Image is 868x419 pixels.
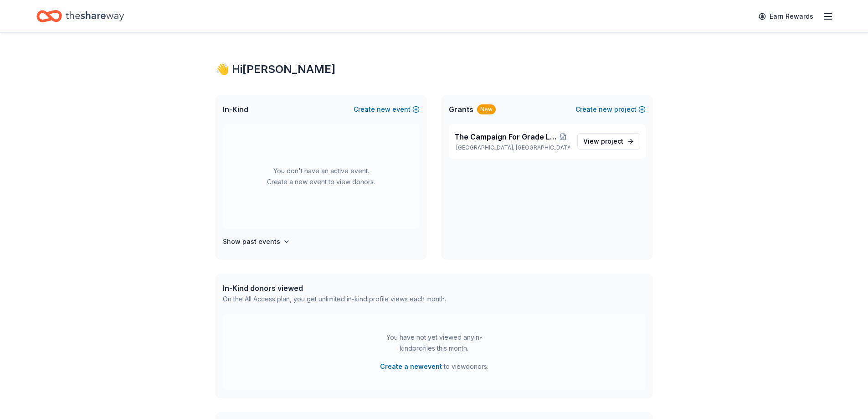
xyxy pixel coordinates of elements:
div: On the All Access plan, you get unlimited in-kind profile views each month. [223,294,446,305]
span: new [377,104,390,115]
button: Create a newevent [380,361,442,372]
span: project [601,137,623,145]
h4: Show past events [223,236,280,247]
div: 👋 Hi [PERSON_NAME] [216,62,653,77]
span: new [599,104,612,115]
div: In-Kind donors viewed [223,283,446,294]
p: [GEOGRAPHIC_DATA], [GEOGRAPHIC_DATA] [454,144,570,151]
a: Earn Rewards [753,8,819,25]
span: to view donors . [380,361,488,372]
a: View project [577,133,640,150]
div: You have not yet viewed any in-kind profiles this month. [377,332,491,354]
div: You don't have an active event. Create a new event to view donors. [223,124,420,229]
button: Show past events [223,236,290,247]
span: View [583,136,623,147]
button: Createnewevent [354,104,420,115]
a: Home [36,5,124,27]
span: The Campaign For Grade Level Reading [454,131,557,142]
div: New [477,104,496,114]
span: In-Kind [223,104,248,115]
span: Grants [449,104,473,115]
button: Createnewproject [575,104,646,115]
